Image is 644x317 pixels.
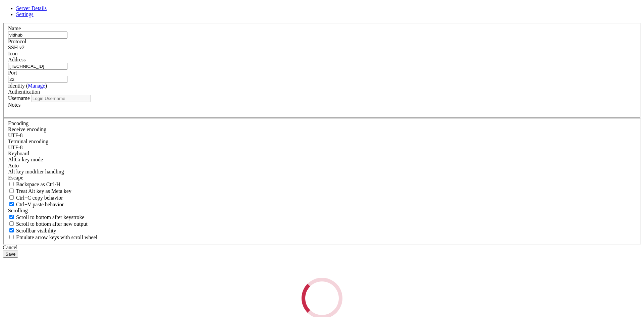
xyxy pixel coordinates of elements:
[8,51,17,56] label: Icon
[9,202,14,206] input: Ctrl+V paste behavior
[8,70,17,75] label: Port
[8,163,636,169] div: Auto
[16,214,85,220] span: Scroll to bottom after keystroke
[8,25,21,31] label: Name
[9,221,14,226] input: Scroll to bottom after new output
[16,234,97,240] span: Emulate arrow keys with scroll wheel
[8,169,64,174] label: Controls how the Alt key is handled. Escape: Send an ESC prefix. 8-Bit: Add 128 to the typed char...
[9,235,14,239] input: Emulate arrow keys with scroll wheel
[3,20,557,25] x-row: There were 28 failed login attempts since the last successful login.
[28,83,45,89] a: Manage
[9,195,14,200] input: Ctrl+C copy behavior
[8,175,23,180] span: Escape
[8,102,20,108] label: Notes
[8,57,25,62] label: Address
[8,39,26,44] label: Protocol
[26,83,47,89] span: ( )
[8,32,67,39] input: Server Name
[16,188,71,194] span: Treat Alt key as Meta key
[8,181,60,187] label: If true, the backspace should send BS ('\x08', aka ^H). Otherwise the backspace key should send '...
[9,228,14,232] input: Scrollbar visibility
[9,182,14,186] input: Backspace as Ctrl-H
[48,31,212,37] span: psql "postgres://daltonik:0oi90oi90oi9@localhost:5432/vidhub"
[16,5,47,11] a: Server Details
[8,157,43,162] label: Set the expected encoding for data received from the host. If the encodings do not match, visual ...
[8,175,636,181] div: Escape
[226,31,229,37] div: (79, 5)
[8,214,85,220] label: Whether to scroll to the bottom on any keystroke.
[9,215,14,219] input: Scroll to bottom after keystroke
[8,188,71,194] label: Whether the Alt key acts as a Meta key or as a distinct Alt key.
[16,228,56,233] span: Scrollbar visibility
[8,139,48,144] label: The default terminal encoding. ISO-2022 enables character map translations (like graphics maps). ...
[8,95,30,101] label: Username
[8,63,67,70] input: Host Name or IP
[8,228,56,233] label: The vertical scrollbar mode.
[8,133,23,138] span: UTF-8
[8,126,46,132] label: Set the expected encoding for data received from the host. If the encodings do not match, visual ...
[3,251,18,258] button: Save
[3,25,557,31] x-row: Last login: [DATE] from [TECHNICAL_ID]
[16,181,60,187] span: Backspace as Ctrl-H
[3,31,557,37] x-row: [root@aaPanel ~]#
[8,145,636,151] div: UTF-8
[8,45,24,50] span: SSH v2
[16,221,88,227] span: Scroll to bottom after new output
[16,195,63,201] span: Ctrl+C copy behavior
[8,208,28,213] label: Scrolling
[8,76,67,83] input: Port Number
[9,189,14,193] input: Treat Alt key as Meta key
[8,221,88,227] label: Scroll to bottom after new output.
[8,234,97,240] label: When using the alternative screen buffer, and DECCKM (Application Cursor Keys) is active, mouse w...
[8,151,29,156] label: Keyboard
[3,245,641,251] div: Cancel
[8,145,23,150] span: UTF-8
[8,83,47,89] label: Identity
[3,3,557,8] x-row: Activate the web console with: systemctl enable --now cockpit.socket
[31,95,91,102] input: Login Username
[16,11,34,17] a: Settings
[8,202,64,207] label: Ctrl+V pastes if true, sends ^V to host if false. Ctrl+Shift+V sends ^V to host if true, pastes i...
[8,45,636,51] div: SSH v2
[16,202,64,207] span: Ctrl+V paste behavior
[8,120,29,126] label: Encoding
[8,163,19,168] span: Auto
[8,195,63,201] label: Ctrl-C copies if true, send ^C to host if false. Ctrl-Shift-C sends ^C to host if true, copies if...
[8,133,636,139] div: UTF-8
[8,89,40,95] label: Authentication
[3,14,557,20] x-row: Last failed login: [DATE] 02:32:14 +04 2025 from [TECHNICAL_ID] on ssh:notty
